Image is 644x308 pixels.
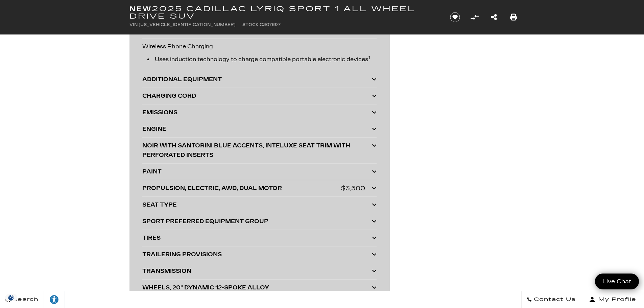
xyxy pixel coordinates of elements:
span: Contact Us [532,295,576,304]
div: PROPULSION, ELECTRIC, AWD, DUAL MOTOR [142,184,341,193]
span: My Profile [596,295,636,304]
div: Wireless Phone Charging [142,39,377,71]
div: ENGINE [142,124,372,134]
span: Stock: [242,22,260,27]
strong: New [129,5,152,13]
span: Search [10,295,39,304]
a: Live Chat [595,274,639,289]
a: Contact Us [521,291,581,308]
h1: 2025 Cadillac LYRIQ Sport 1 All Wheel Drive SUV [129,5,439,20]
div: $3,500 [341,184,365,193]
div: NOIR WITH SANTORINI BLUE ACCENTS, INTELUXE SEAT TRIM WITH PERFORATED INSERTS [142,141,372,160]
div: TIRES [142,233,372,243]
span: Live Chat [599,278,635,285]
div: CHARGING CORD [142,91,372,101]
div: EMISSIONS [142,108,372,117]
span: [US_VEHICLE_IDENTIFICATION_NUMBER] [139,22,236,27]
div: TRANSMISSION [142,266,372,276]
sup: 1 [368,55,370,60]
button: Open user profile menu [581,291,644,308]
a: Explore your accessibility options [44,291,65,308]
div: ADDITIONAL EQUIPMENT [142,75,372,84]
div: Explore your accessibility options [44,294,64,305]
li: Uses induction technology to charge compatible portable electronic devices [147,55,377,64]
div: PAINT [142,167,372,176]
img: Opt-Out Icon [3,294,19,301]
div: SEAT TYPE [142,200,372,210]
div: WHEELS, 20" DYNAMIC 12-SPOKE ALLOY [142,283,372,292]
button: Save vehicle [448,12,462,23]
span: VIN: [129,22,139,27]
div: TRAILERING PROVISIONS [142,250,372,259]
button: Compare Vehicle [470,12,480,22]
section: Click to Open Cookie Consent Modal [3,294,19,301]
a: Share this New 2025 Cadillac LYRIQ Sport 1 All Wheel Drive SUV [491,13,497,22]
span: C307697 [260,22,281,27]
a: Print this New 2025 Cadillac LYRIQ Sport 1 All Wheel Drive SUV [510,13,517,22]
div: SPORT PREFERRED EQUIPMENT GROUP [142,217,372,226]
